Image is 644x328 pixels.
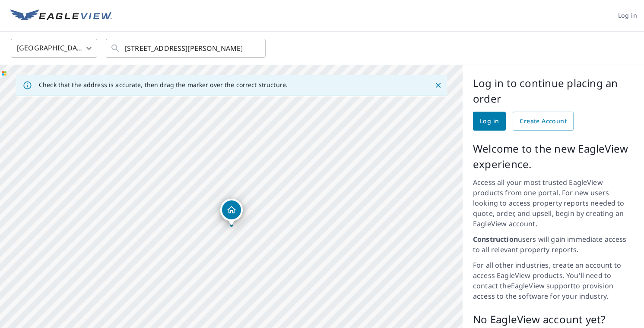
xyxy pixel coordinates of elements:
[473,234,634,255] p: users will gain immediate access to all relevant property reports.
[220,199,243,225] div: Dropped pin, building 1, Residential property, 6049 Stillwell Rd Oxford, OH 45056
[473,141,634,172] p: Welcome to the new EagleView experience.
[39,81,288,89] p: Check that the address is accurate, then drag the marker over the correct structure.
[618,10,637,21] span: Log in
[432,80,444,91] button: Close
[11,36,97,60] div: [GEOGRAPHIC_DATA]
[511,281,574,291] a: EagleView support
[10,9,112,22] img: EV Logo
[473,112,506,131] a: Log in
[473,75,634,106] p: Log in to continue placing an order
[480,116,499,127] span: Log in
[125,36,248,60] input: Search by address or latitude-longitude
[473,177,634,229] p: Access all your most trusted EagleView products from one portal. For new users looking to access ...
[513,112,574,131] a: Create Account
[473,234,518,244] strong: Construction
[473,260,634,301] p: For all other industries, create an account to access EagleView products. You'll need to contact ...
[473,312,634,327] p: No EagleView account yet?
[520,116,567,127] span: Create Account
